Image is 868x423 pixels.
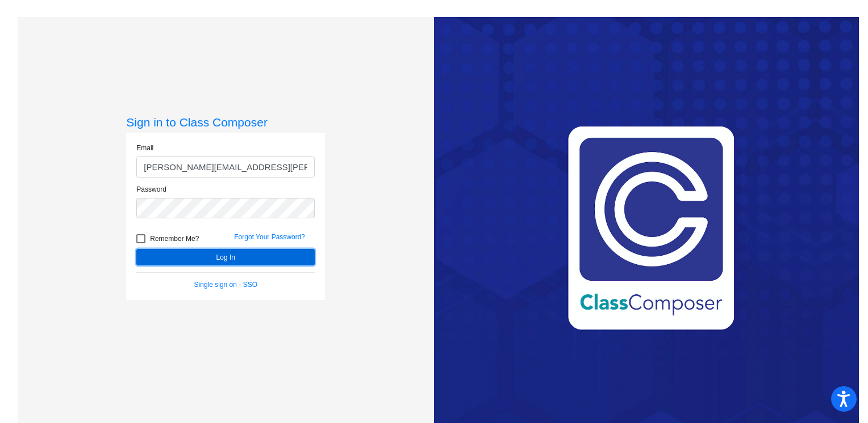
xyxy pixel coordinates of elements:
a: Forgot Your Password? [234,233,305,241]
span: Remember Me? [150,232,199,246]
label: Password [136,184,166,194]
label: Email [136,143,153,153]
h3: Sign in to Class Composer [126,115,325,129]
a: Single sign on - SSO [194,281,257,289]
button: Log In [136,249,315,265]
